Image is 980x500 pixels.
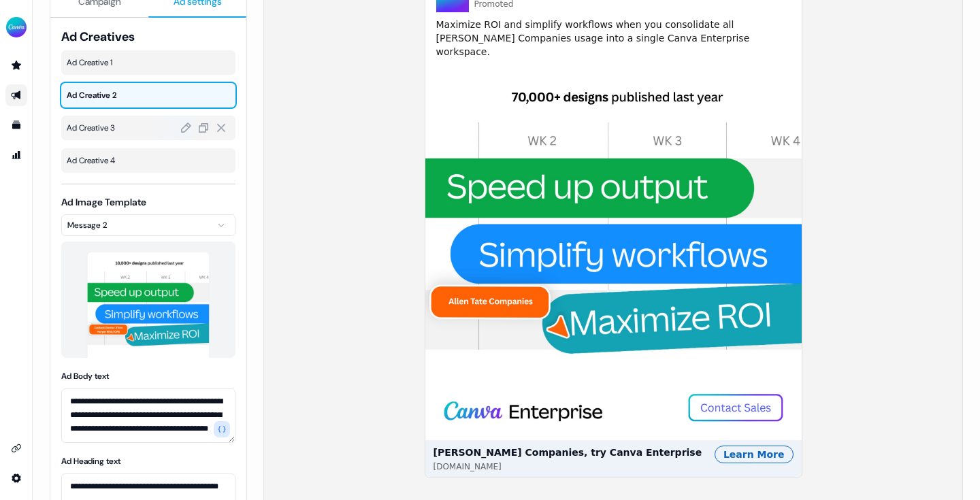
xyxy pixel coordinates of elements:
label: Ad Image Template [61,196,146,208]
div: Learn More [715,446,794,463]
button: [PERSON_NAME] Companies, try Canva Enterprise[DOMAIN_NAME]Learn More [425,64,802,478]
span: Ad Creative 1 [67,56,230,69]
label: Ad Heading text [61,456,120,467]
span: Ad Creative 2 [67,88,230,102]
a: Go to prospects [5,54,27,76]
span: Maximize ROI and simplify workflows when you consolidate all [PERSON_NAME] Companies usage into a... [436,18,791,59]
a: Go to outbound experience [5,84,27,106]
a: Go to templates [5,114,27,136]
span: Ad Creative 3 [67,121,230,135]
span: [DOMAIN_NAME] [434,462,502,472]
label: Ad Body text [61,371,109,382]
a: Go to integrations [5,437,27,459]
a: Go to attribution [5,144,27,166]
span: Ad Creatives [61,29,235,45]
span: Ad Creative 4 [67,154,230,167]
a: Go to integrations [5,467,27,489]
span: [PERSON_NAME] Companies, try Canva Enterprise [434,446,702,459]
